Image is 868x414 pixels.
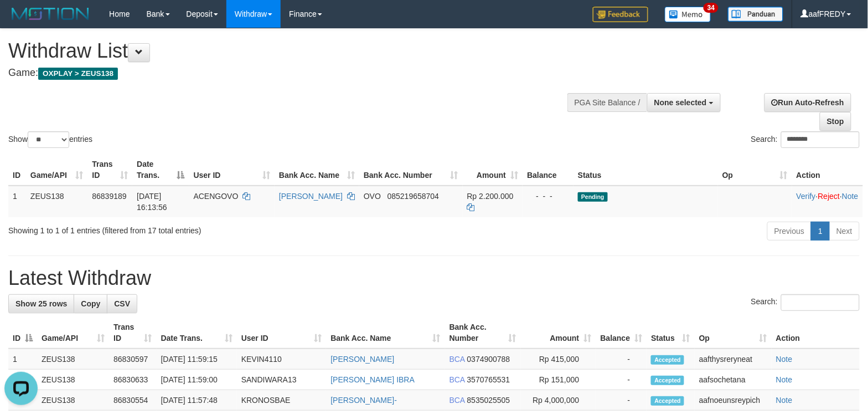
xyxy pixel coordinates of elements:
td: aafsochetana [695,370,772,390]
span: BCA [449,396,465,405]
a: Run Auto-Refresh [764,93,851,112]
td: Rp 151,000 [521,370,596,390]
td: 1 [8,349,37,370]
input: Search: [781,294,860,311]
a: CSV [107,294,137,313]
span: Rp 2.200.000 [467,192,514,201]
th: Amount: activate to sort column ascending [521,317,596,349]
img: Button%20Memo.svg [665,7,711,22]
td: - [596,349,647,370]
span: CSV [114,299,130,308]
td: Rp 415,000 [521,349,596,370]
select: Showentries [28,131,69,148]
a: Copy [74,294,107,313]
th: Bank Acc. Name: activate to sort column ascending [275,154,359,186]
td: 86830554 [109,390,156,411]
td: [DATE] 11:57:48 [157,390,237,411]
td: ZEUS138 [37,349,109,370]
label: Show entries [8,131,92,148]
th: Balance [523,154,573,186]
td: [DATE] 11:59:15 [157,349,237,370]
td: KRONOSBAE [237,390,327,411]
a: [PERSON_NAME] [279,192,343,201]
div: - - - [527,191,569,202]
div: PGA Site Balance / [567,93,647,112]
td: ZEUS138 [26,186,87,217]
th: Bank Acc. Number: activate to sort column ascending [359,154,463,186]
span: [DATE] 16:13:56 [137,192,167,212]
label: Search: [751,294,860,311]
th: Balance: activate to sort column ascending [596,317,647,349]
td: [DATE] 11:59:00 [157,370,237,390]
a: Note [776,396,793,405]
th: Date Trans.: activate to sort column descending [132,154,189,186]
h1: Latest Withdraw [8,267,860,289]
a: Next [829,222,860,241]
th: Action [792,154,863,186]
span: Copy [81,299,100,308]
th: Action [772,317,860,349]
a: Verify [797,192,816,201]
a: Note [776,355,793,364]
th: User ID: activate to sort column ascending [237,317,327,349]
a: Show 25 rows [8,294,74,313]
span: Copy 3570765531 to clipboard [467,375,510,384]
th: Op: activate to sort column ascending [695,317,772,349]
a: 1 [811,222,830,241]
a: [PERSON_NAME] IBRA [330,375,415,384]
span: 86839189 [92,192,126,201]
th: Status [573,154,718,186]
td: SANDIWARA13 [237,370,327,390]
span: Pending [578,192,608,202]
th: Game/API: activate to sort column ascending [37,317,109,349]
span: Accepted [651,376,684,385]
span: Copy 8535025505 to clipboard [467,396,510,405]
span: OXPLAY > ZEUS138 [38,68,118,80]
th: User ID: activate to sort column ascending [189,154,275,186]
div: Showing 1 to 1 of 1 entries (filtered from 17 total entries) [8,221,353,236]
td: 1 [8,186,26,217]
td: 86830597 [109,349,156,370]
th: ID: activate to sort column descending [8,317,37,349]
td: 86830633 [109,370,156,390]
span: Accepted [651,355,684,365]
th: Trans ID: activate to sort column ascending [109,317,156,349]
a: Reject [818,192,840,201]
img: MOTION_logo.png [8,6,92,22]
th: Bank Acc. Name: activate to sort column ascending [326,317,445,349]
h1: Withdraw List [8,40,567,62]
a: Stop [820,112,851,131]
span: OVO [364,192,381,201]
span: 34 [704,3,719,13]
button: None selected [647,93,721,112]
input: Search: [781,131,860,148]
span: Show 25 rows [15,299,67,308]
td: KEVIN4110 [237,349,327,370]
th: Game/API: activate to sort column ascending [26,154,87,186]
img: Feedback.jpg [593,7,648,22]
span: None selected [654,98,707,107]
th: Op: activate to sort column ascending [718,154,792,186]
h4: Game: [8,68,567,79]
span: ACENGOVO [194,192,239,201]
td: · · [792,186,863,217]
td: - [596,390,647,411]
td: Rp 4,000,000 [521,390,596,411]
th: Trans ID: activate to sort column ascending [87,154,132,186]
a: [PERSON_NAME]- [330,396,397,405]
img: panduan.png [728,7,783,22]
span: BCA [449,375,465,384]
span: Copy 0374900788 to clipboard [467,355,510,364]
a: [PERSON_NAME] [330,355,394,364]
a: Previous [767,222,812,241]
label: Search: [751,131,860,148]
button: Open LiveChat chat widget [4,4,38,38]
th: ID [8,154,26,186]
td: aafthysreryneat [695,349,772,370]
th: Amount: activate to sort column ascending [463,154,523,186]
th: Date Trans.: activate to sort column ascending [157,317,237,349]
td: aafnoeunsreypich [695,390,772,411]
td: ZEUS138 [37,370,109,390]
a: Note [842,192,859,201]
th: Bank Acc. Number: activate to sort column ascending [445,317,521,349]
